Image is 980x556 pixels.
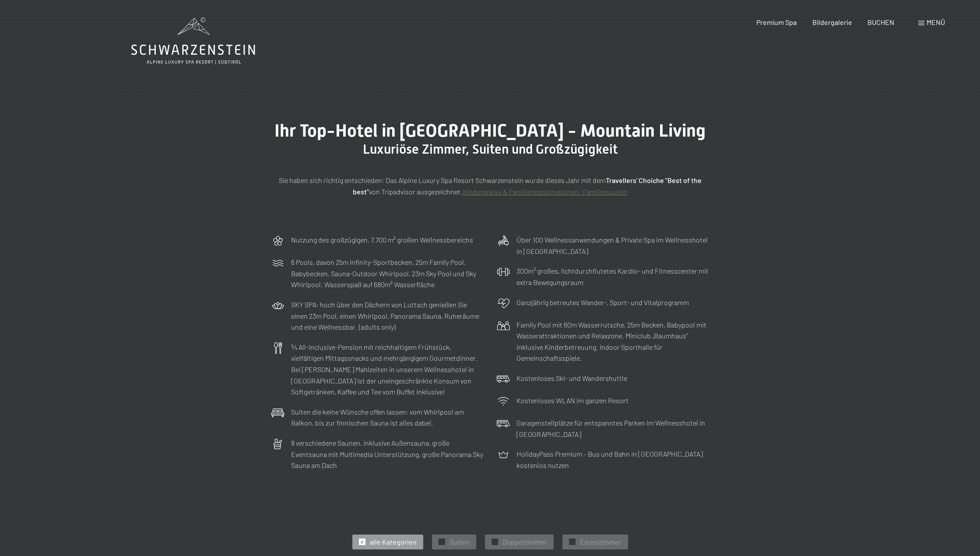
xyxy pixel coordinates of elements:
[274,120,706,141] span: Ihr Top-Hotel in [GEOGRAPHIC_DATA] - Mountain Living
[450,537,470,547] span: Suiten
[360,539,364,545] span: ✓
[291,257,484,290] p: 6 Pools, davon 25m Infinity-Sportbecken, 25m Family Pool, Babybecken, Sauna-Outdoor Whirlpool, 23...
[516,448,709,471] p: HolidayPass Premium – Bus und Bahn in [GEOGRAPHIC_DATA] kostenlos nutzen
[271,175,709,197] p: Sie haben sich richtig entschieden: Das Alpine Luxury Spa Resort Schwarzenstein wurde dieses Jahr...
[756,18,797,26] a: Premium Spa
[493,539,496,545] span: ✓
[570,539,574,545] span: ✓
[516,395,629,406] p: Kostenloses WLAN im ganzen Resort
[463,187,628,196] a: Kinderpreise & Familienkonbinationen- Familiensuiten
[291,406,484,429] p: Suiten die keine Wünsche offen lassen: vom Whirlpool am Balkon, bis zur finnischen Sauna ist alle...
[516,373,627,384] p: Kostenloses Ski- und Wandershuttle
[516,297,689,308] p: Ganzjährig betreutes Wander-, Sport- und Vitalprogramm
[370,537,417,547] span: alle Kategorien
[516,319,709,364] p: Family Pool mit 60m Wasserrutsche, 25m Becken, Babypool mit Wasserattraktionen und Relaxzone. Min...
[516,234,709,257] p: Über 100 Wellnessanwendungen & Private Spa im Wellnesshotel in [GEOGRAPHIC_DATA]
[516,417,709,440] p: Garagenstellplätze für entspanntes Parken im Wellnesshotel in [GEOGRAPHIC_DATA]
[440,539,443,545] span: ✓
[363,141,618,157] span: Luxuriöse Zimmer, Suiten und Großzügigkeit
[291,341,484,398] p: ¾ All-inclusive-Pension mit reichhaltigem Frühstück, vielfältigen Mittagssnacks und mehrgängigem ...
[812,18,852,26] a: Bildergalerie
[291,299,484,333] p: SKY SPA: hoch über den Dächern von Luttach genießen Sie einen 23m Pool, einen Whirlpool, Panorama...
[580,537,622,547] span: Einzelzimmer
[868,18,894,26] a: BUCHEN
[291,437,484,471] p: 8 verschiedene Saunen, inklusive Außensauna, große Eventsauna mit Multimedia Unterstützung, große...
[516,265,709,288] p: 300m² großes, lichtdurchflutetes Kardio- und Fitnesscenter mit extra Bewegungsraum
[353,176,702,196] strong: Travellers' Choiche "Best of the best"
[927,18,945,26] span: Menü
[502,537,547,547] span: Doppelzimmer
[291,234,473,246] p: Nutzung des großzügigen, 7.700 m² großen Wellnessbereichs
